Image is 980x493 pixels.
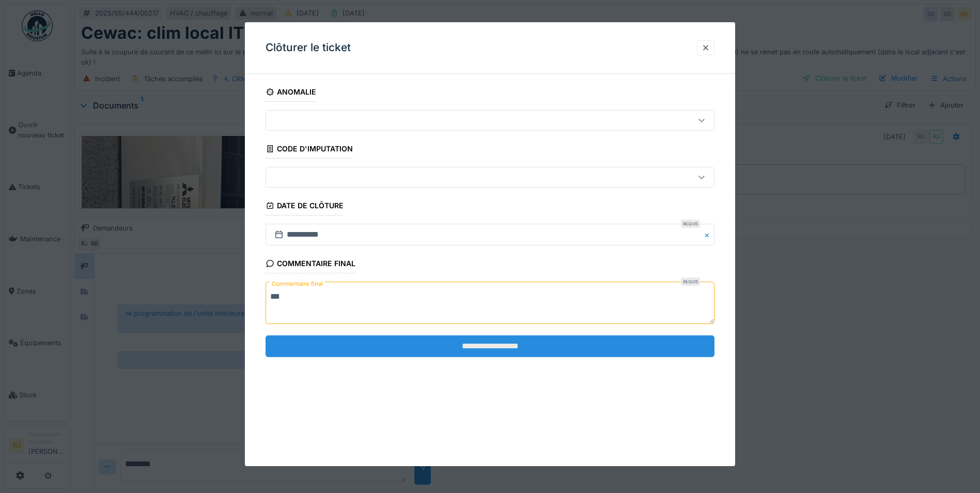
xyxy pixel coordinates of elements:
[681,220,700,228] div: Requis
[266,198,344,215] div: Date de clôture
[266,41,351,54] h3: Clôturer le ticket
[703,224,714,245] button: Close
[266,84,316,102] div: Anomalie
[266,256,355,273] div: Commentaire final
[266,141,353,159] div: Code d'imputation
[270,278,325,290] label: Commentaire final
[681,278,700,286] div: Requis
